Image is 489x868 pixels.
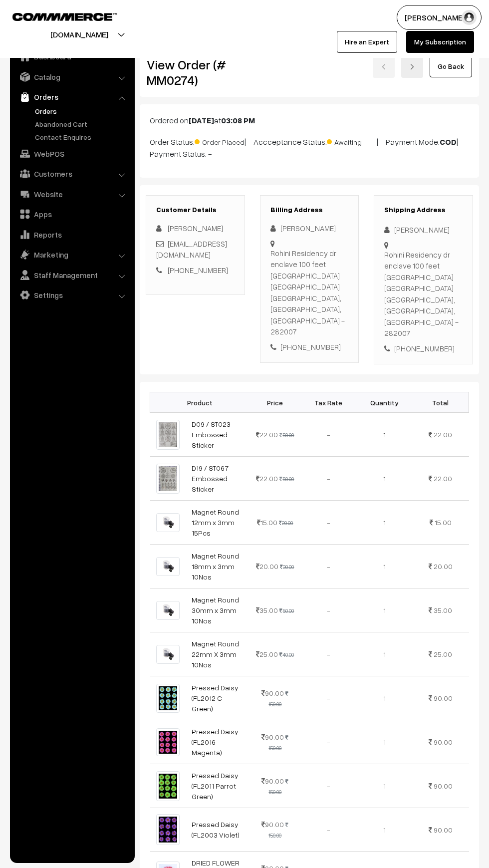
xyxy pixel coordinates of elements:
[156,557,180,576] img: 1708012706593-529693071.png
[434,738,453,746] span: 90.00
[261,733,284,741] span: 90.00
[192,727,239,757] a: Pressed Daisy (FL2016 Magenta)
[462,10,477,25] img: user
[156,645,180,664] img: 1708012706431-777610233.png
[384,249,463,339] div: Rohini Residency dr enclave 100 feet [GEOGRAPHIC_DATA] [GEOGRAPHIC_DATA] [GEOGRAPHIC_DATA], [GEOG...
[300,413,356,457] td: -
[279,607,294,614] strike: 50.00
[32,106,131,116] a: Orders
[384,206,463,214] h3: Shipping Address
[12,145,131,163] a: WebPOS
[256,650,278,658] span: 25.00
[383,826,386,834] span: 1
[434,826,453,834] span: 90.00
[383,738,386,746] span: 1
[150,392,250,413] th: Product
[279,476,294,482] strike: 50.00
[12,185,131,203] a: Website
[337,31,397,53] a: Hire an Expert
[434,694,453,702] span: 90.00
[15,22,143,47] button: [DOMAIN_NAME]
[409,64,415,70] img: right-arrow.png
[384,224,463,236] div: [PERSON_NAME]
[280,564,294,570] strike: 30.00
[268,734,288,751] strike: 150.00
[32,119,131,129] a: Abandoned Cart
[156,464,180,494] img: 1719641170769-572414538.png
[261,689,284,697] span: 90.00
[189,115,214,125] b: [DATE]
[270,341,349,353] div: [PHONE_NUMBER]
[156,239,227,260] a: [EMAIL_ADDRESS][DOMAIN_NAME]
[383,430,386,439] span: 1
[300,501,356,545] td: -
[192,683,239,713] a: Pressed Daisy (FL2012 C Green)
[279,520,293,526] strike: 20.00
[434,430,452,439] span: 22.00
[279,432,294,438] strike: 50.00
[257,518,277,527] span: 15.00
[300,457,356,501] td: -
[256,562,278,571] span: 20.00
[195,134,244,147] span: Order Placed
[156,728,180,756] img: FL2016 Magenta Pressed Daisy Dry Flower.png
[192,820,240,839] a: Pressed Daisy (FL2003 Violet)
[192,771,239,801] a: Pressed Daisy (FL2011 Parrot Green)
[12,165,131,183] a: Customers
[12,10,100,22] a: COMMMERCE
[300,632,356,676] td: -
[261,777,284,785] span: 90.00
[192,595,239,625] a: Magnet Round 30mm x 3mm 10Nos
[397,5,482,30] button: [PERSON_NAME]…
[168,266,228,275] a: [PHONE_NUMBER]
[300,676,356,720] td: -
[279,651,294,658] strike: 40.00
[156,206,235,214] h3: Customer Details
[256,606,278,614] span: 35.00
[434,782,453,790] span: 90.00
[268,778,288,795] strike: 150.00
[434,474,452,483] span: 22.00
[12,13,117,20] img: COMMMERCE
[221,115,255,125] b: 03:08 PM
[434,650,452,658] span: 25.00
[12,246,131,264] a: Marketing
[256,430,278,439] span: 22.00
[156,771,180,801] img: FL2011 Parrot Green Pressed Daisy Dry Flower.png
[383,606,386,614] span: 1
[12,88,131,106] a: Orders
[192,508,239,537] a: Magnet Round 12mm x 3mm 15Pcs
[440,137,457,147] b: COD
[383,518,386,527] span: 1
[192,552,239,581] a: Magnet Round 18mm x 3mm 10Nos
[12,205,131,223] a: Apps
[192,639,239,669] a: Magnet Round 22mm X 3mm 10Nos
[12,286,131,304] a: Settings
[168,224,223,233] span: [PERSON_NAME]
[12,226,131,244] a: Reports
[270,223,349,234] div: [PERSON_NAME]
[150,114,469,126] p: Ordered on at
[383,474,386,483] span: 1
[300,764,356,808] td: -
[300,545,356,588] td: -
[156,601,180,620] img: screenshot_2024-02-15-21-23-57-56_4b6cc9a4723ae985c8838ff750a7d124-1708012587323-mouldmarket.jpg
[300,808,356,852] td: -
[383,650,386,658] span: 1
[156,814,180,845] img: FL2003 Violet Pressed Daisy Dry Flower.png
[300,392,356,413] th: Tax Rate
[383,694,386,702] span: 1
[156,684,180,713] img: FL2012 C Green Pressed Daisy Dry Flower.png
[150,134,469,160] p: Order Status: | Accceptance Status: | Payment Mode: | Payment Status: -
[32,132,131,142] a: Contact Enquires
[435,518,452,527] span: 15.00
[327,134,377,147] span: Awaiting
[12,266,131,284] a: Staff Management
[383,782,386,790] span: 1
[356,392,412,413] th: Quantity
[434,562,453,571] span: 20.00
[384,343,463,354] div: [PHONE_NUMBER]
[383,562,386,571] span: 1
[300,588,356,632] td: -
[256,474,278,483] span: 22.00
